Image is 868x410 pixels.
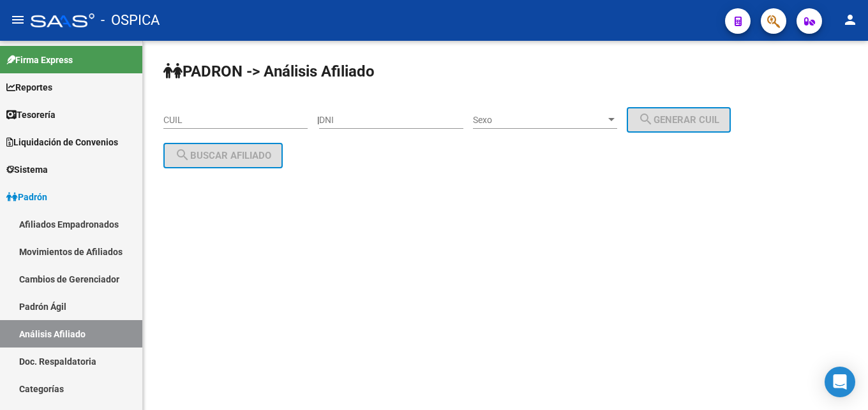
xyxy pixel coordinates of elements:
span: Firma Express [6,53,73,67]
span: Liquidación de Convenios [6,135,118,149]
button: Buscar afiliado [163,143,283,168]
span: Buscar afiliado [175,150,271,161]
mat-icon: person [842,12,858,27]
span: Reportes [6,80,52,94]
span: Padrón [6,190,47,204]
span: Generar CUIL [638,114,719,126]
span: - OSPICA [101,6,160,34]
span: Sexo [473,115,606,126]
mat-icon: search [175,147,190,163]
mat-icon: menu [10,12,26,27]
mat-icon: search [638,112,654,127]
span: Sistema [6,163,48,177]
span: Tesorería [6,108,56,122]
button: Generar CUIL [627,107,731,133]
strong: PADRON -> Análisis Afiliado [163,62,375,80]
div: Open Intercom Messenger [825,367,855,397]
div: | [317,115,740,125]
